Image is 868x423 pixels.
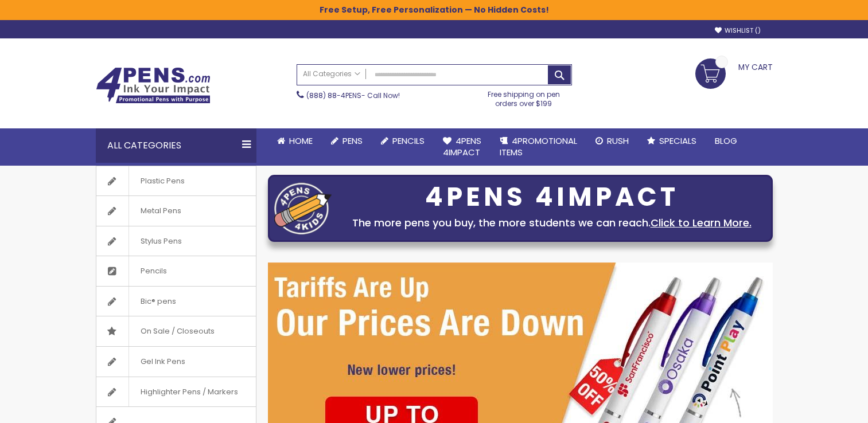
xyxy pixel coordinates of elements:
span: Bic® pens [129,287,188,316]
span: Pencils [129,256,178,286]
span: 4Pens 4impact [443,135,481,158]
span: Pencils [392,135,425,147]
img: 4Pens Custom Pens and Promotional Products [96,67,211,104]
span: Highlighter Pens / Markers [129,377,250,407]
a: On Sale / Closeouts [96,316,256,346]
span: 4PROMOTIONAL ITEMS [500,135,577,158]
a: Pencils [372,128,434,154]
a: All Categories [297,65,366,84]
span: Stylus Pens [129,226,193,256]
a: Highlighter Pens / Markers [96,377,256,407]
span: Gel Ink Pens [129,347,197,377]
a: Gel Ink Pens [96,347,256,377]
a: Pens [322,128,372,154]
span: Blog [715,135,737,147]
div: The more pens you buy, the more students we can reach. [337,215,766,231]
span: Pens [342,135,363,147]
span: Metal Pens [129,196,193,226]
span: Specials [659,135,696,147]
span: Plastic Pens [129,166,196,196]
a: 4PROMOTIONALITEMS [491,128,586,166]
a: Home [268,128,322,154]
a: Click to Learn More. [651,216,752,230]
a: Metal Pens [96,196,256,226]
a: Blog [706,128,746,154]
a: Specials [638,128,706,154]
a: (888) 88-4PENS [306,91,361,100]
a: Rush [586,128,638,154]
a: 4Pens4impact [434,128,491,166]
a: Pencils [96,256,256,286]
span: - Call Now! [306,91,400,100]
a: Wishlist [715,26,761,35]
span: All Categories [303,69,360,79]
a: Plastic Pens [96,166,256,196]
span: On Sale / Closeouts [129,316,226,346]
div: All Categories [96,128,256,163]
span: Home [289,135,313,147]
img: four_pen_logo.png [274,182,332,234]
span: Rush [607,135,629,147]
div: 4PENS 4IMPACT [337,185,766,209]
a: Bic® pens [96,287,256,316]
a: Stylus Pens [96,226,256,256]
div: Free shipping on pen orders over $199 [476,85,572,108]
